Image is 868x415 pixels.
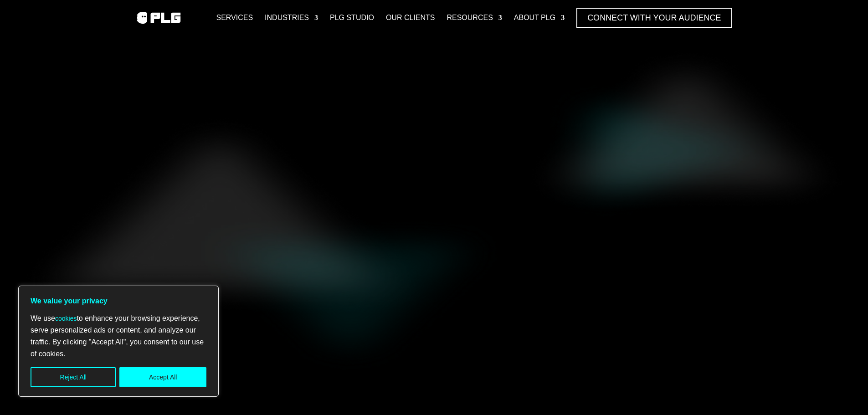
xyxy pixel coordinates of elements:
a: cookies [55,315,77,322]
button: Reject All [31,367,116,387]
div: We value your privacy [18,286,219,397]
a: Services [216,8,253,28]
p: We value your privacy [31,295,206,307]
a: PLG Studio [330,8,374,28]
p: We use to enhance your browsing experience, serve personalized ads or content, and analyze our tr... [31,313,206,360]
a: Connect with Your Audience [576,8,732,28]
button: Accept All [119,367,206,387]
a: Resources [447,8,502,28]
a: Our Clients [386,8,435,28]
a: Industries [265,8,318,28]
a: About PLG [514,8,565,28]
